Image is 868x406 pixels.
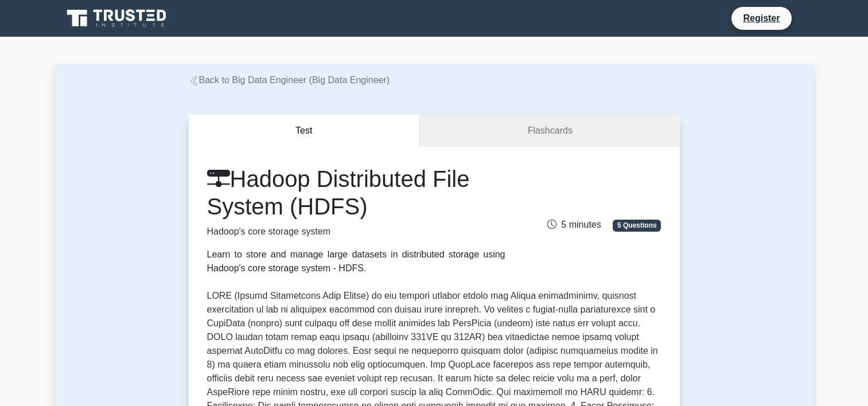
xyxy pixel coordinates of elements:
a: Flashcards [420,115,679,147]
span: 5 minutes [547,220,601,229]
p: Hadoop's core storage system [207,225,505,239]
div: Learn to store and manage large datasets in distributed storage using Hadoop's core storage syste... [207,248,505,275]
button: Test [189,115,421,147]
h1: Hadoop Distributed File System (HDFS) [207,165,505,220]
span: 5 Questions [613,220,661,231]
a: Register [736,11,787,25]
a: Back to Big Data Engineer (Big Data Engineer) [189,75,390,85]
